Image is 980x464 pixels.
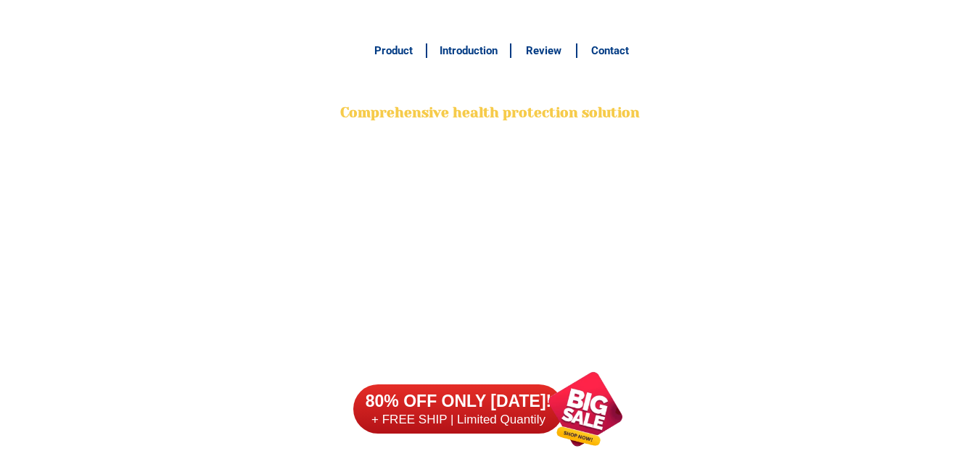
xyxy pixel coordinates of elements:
h6: + FREE SHIP | Limited Quantily [349,412,566,429]
h3: FREE SHIPPING NATIONWIDE [338,8,643,30]
h2: BONA VITA COFFEE [338,69,643,104]
h6: 80% OFF ONLY [DATE]! [349,390,566,413]
h6: Product [368,43,418,59]
h6: Introduction [435,43,502,59]
h6: Contact [585,43,635,59]
h2: Comprehensive health protection solution [338,103,643,124]
h6: Review [519,43,569,59]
